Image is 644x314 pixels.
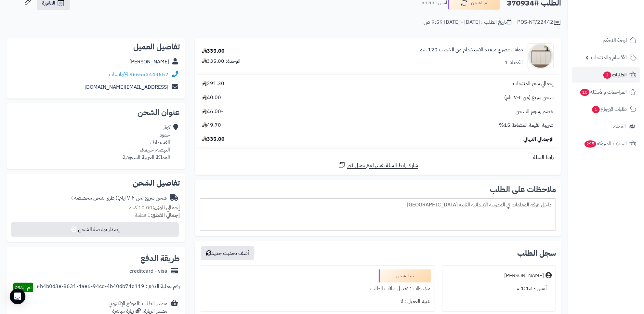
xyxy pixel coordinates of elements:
span: الإجمالي النهائي [523,136,554,143]
a: المراجعات والأسئلة10 [572,84,640,100]
div: POS-NT/22442 [517,19,561,26]
div: شحن سريع (من ٢-٧ ايام) [71,194,167,202]
div: داخل غرفة المعلمات في المدرسة الابتدائية الثانية [GEOGRAPHIC_DATA] [200,198,556,231]
small: 1 قطعة [135,211,180,219]
a: 966553443552 [129,71,168,78]
h2: طريقة الدفع [140,255,180,262]
span: 2 [603,72,611,79]
span: 295 [585,140,596,148]
div: كوثر حمود الفسطاط ، النهضة، حريملاء المملكة العربية السعودية [123,124,170,161]
span: شارك رابط السلة نفسها مع عميل آخر [347,162,418,169]
h2: تفاصيل الشحن [12,179,180,187]
span: ( طرق شحن مخصصة ) [71,194,117,202]
div: creditcard - visa [129,268,167,275]
span: المراجعات والأسئلة [580,87,627,97]
span: خصم رسوم الشحن [516,108,554,115]
strong: إجمالي القطع: [151,211,180,219]
div: أمس - 1:13 م [446,282,552,295]
button: إصدار بوليصة الشحن [11,222,179,237]
a: دولاب عصري متعدد الاستخدام من الخشب 120 سم [419,46,523,54]
span: الطلبات [603,70,627,79]
a: شارك رابط السلة نفسها مع عميل آخر [338,161,418,169]
small: 10.00 كجم [128,204,180,212]
span: 335.00 [202,136,225,143]
span: تم الدفع [15,283,32,291]
div: رابط السلة [197,154,559,161]
h2: عنوان الشحن [12,109,180,116]
span: 10 [580,89,589,96]
strong: إجمالي الوزن: [152,204,180,212]
span: طلبات الإرجاع [591,105,627,114]
div: Open Intercom Messenger [10,289,25,304]
div: [PERSON_NAME] [504,272,544,280]
span: شحن سريع (من ٢-٧ ايام) [504,94,554,101]
span: 40.00 [202,94,221,101]
img: 1753947492-1-90x90.jpg [528,43,553,69]
span: 49.70 [202,122,221,129]
div: الكمية: 1 [505,59,523,66]
span: العملاء [613,122,626,131]
h3: سجل الطلب [517,249,556,257]
span: السلات المتروكة [584,139,627,148]
button: أضف تحديث جديد [201,246,254,260]
div: 335.00 [202,47,225,55]
span: 291.30 [202,80,224,87]
span: لوحة التحكم [603,36,627,45]
div: تنبيه العميل : لا [204,295,431,308]
a: واتساب [109,71,128,78]
a: [PERSON_NAME] [129,58,169,66]
div: تاريخ الطلب : [DATE] - [DATE] 9:59 ص [424,19,511,26]
a: طلبات الإرجاع1 [572,101,640,117]
a: لوحة التحكم [572,33,640,48]
div: الوحدة: 335.00 [202,58,241,65]
h2: تفاصيل العميل [12,43,180,51]
span: إجمالي سعر المنتجات [513,80,554,87]
span: -46.00 [202,108,223,115]
div: تم الشحن [379,269,431,282]
a: العملاء [572,119,640,134]
div: ملاحظات : تعديل بيانات الطلب [204,282,431,295]
a: الطلبات2 [572,67,640,83]
span: 1 [592,106,600,113]
a: السلات المتروكة295 [572,136,640,151]
span: الأقسام والمنتجات [591,53,627,62]
h2: ملاحظات على الطلب [200,186,556,193]
div: رقم عملية الدفع : 6b4b0d3e-8631-4ae6-94cd-4b40db74d119 [37,283,180,292]
a: [EMAIL_ADDRESS][DOMAIN_NAME] [85,83,168,91]
span: ضريبة القيمة المضافة 15% [499,122,554,129]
